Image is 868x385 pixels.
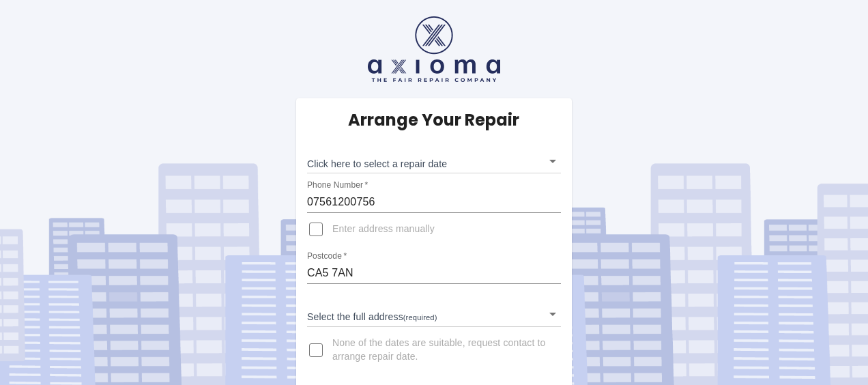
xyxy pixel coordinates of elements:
h5: Arrange Your Repair [348,109,519,131]
img: axioma [368,16,500,82]
span: Enter address manually [332,223,435,236]
label: Postcode [307,251,347,262]
label: Phone Number [307,180,368,191]
span: None of the dates are suitable, request contact to arrange repair date. [332,337,550,364]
